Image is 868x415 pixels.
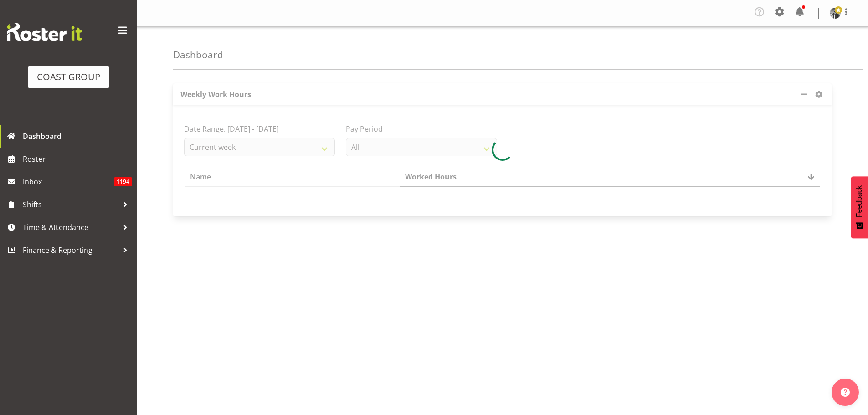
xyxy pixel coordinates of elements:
span: Dashboard [23,129,132,143]
h4: Dashboard [173,50,223,60]
button: Feedback - Show survey [851,176,868,238]
span: Feedback [855,185,863,217]
span: 1194 [114,177,132,186]
span: Time & Attendance [23,220,118,234]
img: stefaan-simons7cdb5eda7cf2d86be9a9309e83275074.png [830,8,841,19]
div: COAST GROUP [37,70,100,84]
span: Roster [23,152,132,166]
img: Rosterit website logo [7,23,82,41]
span: Inbox [23,175,114,189]
img: help-xxl-2.png [841,388,850,397]
span: Shifts [23,198,118,211]
span: Finance & Reporting [23,243,118,257]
